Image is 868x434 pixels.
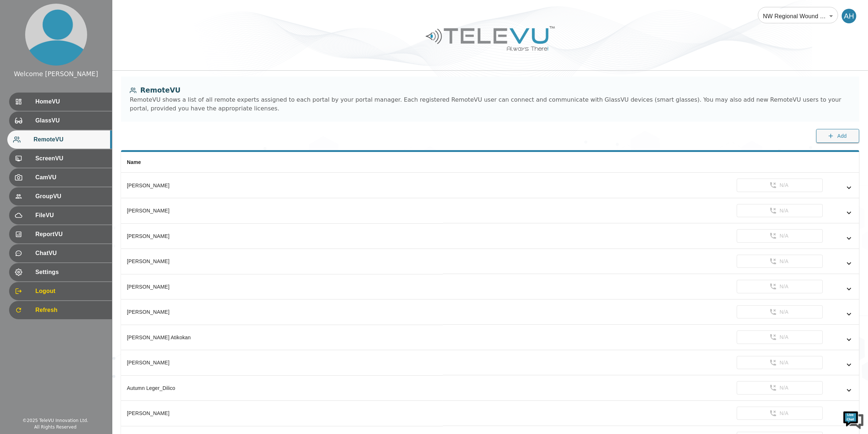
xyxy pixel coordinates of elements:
div: Autumn Leger_Dilico [127,384,437,392]
span: GlassVU [35,116,106,125]
div: NW Regional Wound Care [758,6,838,26]
div: [PERSON_NAME] Atikokan [127,334,437,341]
div: [PERSON_NAME] [127,207,437,214]
img: profile.png [25,4,87,66]
div: Chat with us now [38,38,122,48]
div: GlassVU [9,112,112,130]
div: Refresh [9,301,112,319]
div: RemoteVU [130,85,851,95]
div: RemoteVU [7,130,112,149]
img: Logo [425,23,556,54]
div: GroupVU [9,187,112,206]
div: Logout [9,282,112,300]
div: HomeVU [9,93,112,111]
div: All Rights Reserved [34,424,77,430]
div: [PERSON_NAME] [127,359,437,366]
span: ScreenVU [35,154,106,163]
span: HomeVU [35,97,106,106]
div: ReportVU [9,225,112,243]
span: ReportVU [35,230,106,239]
span: Add [837,132,847,141]
span: Settings [35,268,106,277]
div: Settings [9,263,112,281]
span: Name [127,159,141,165]
span: RemoteVU [34,135,106,144]
div: ScreenVU [9,149,112,168]
div: FileVU [9,206,112,224]
span: GroupVU [35,192,106,201]
div: [PERSON_NAME] [127,258,437,265]
div: [PERSON_NAME] [127,283,437,290]
button: Add [816,129,859,143]
img: d_736959983_company_1615157101543_736959983 [12,34,31,52]
img: Chat Widget [842,408,864,430]
div: [PERSON_NAME] [127,410,437,417]
div: Minimize live chat window [120,4,137,21]
div: CamVU [9,168,112,187]
span: Logout [35,287,106,296]
div: RemoteVU shows a list of all remote experts assigned to each portal by your portal manager. Each ... [130,95,851,113]
span: FileVU [35,211,106,220]
div: [PERSON_NAME] [127,182,437,189]
div: Welcome [PERSON_NAME] [14,69,98,79]
div: © 2025 TeleVU Innovation Ltd. [22,417,88,424]
span: ChatVU [35,249,106,258]
span: Refresh [35,306,106,314]
div: ChatVU [9,244,112,262]
span: We're online! [42,92,101,165]
div: [PERSON_NAME] [127,308,437,316]
div: [PERSON_NAME] [127,232,437,240]
div: AH [842,9,856,23]
span: CamVU [35,173,106,182]
textarea: Type your message and hit 'Enter' [4,199,139,224]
